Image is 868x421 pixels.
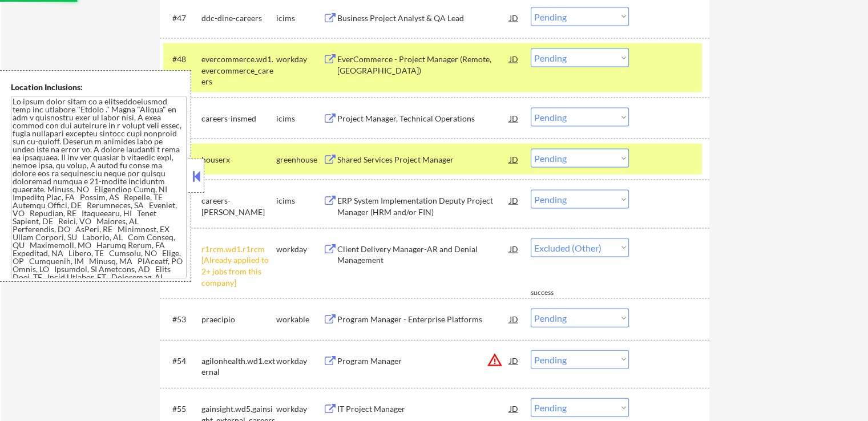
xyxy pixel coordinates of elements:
[276,244,323,255] div: workday
[201,195,276,217] div: careers-[PERSON_NAME]
[337,54,510,76] div: EverCommerce - Project Manager (Remote, [GEOGRAPHIC_DATA])
[201,54,276,87] div: evercommerce.wd1.evercommerce_careers
[172,355,192,367] div: #54
[337,113,510,124] div: Project Manager, Technical Operations
[508,108,520,128] div: JD
[508,48,520,69] div: JD
[276,355,323,367] div: workday
[276,195,323,207] div: icims
[172,54,192,65] div: #48
[11,82,187,93] div: Location Inclusions:
[508,350,520,371] div: JD
[508,398,520,419] div: JD
[508,238,520,259] div: JD
[201,355,276,378] div: agilonhealth.wd1.external
[276,403,323,415] div: workday
[172,403,192,415] div: #55
[508,309,520,329] div: JD
[276,314,323,325] div: workable
[337,403,510,415] div: IT Project Manager
[201,13,276,24] div: ddc-dine-careers
[508,190,520,211] div: JD
[337,13,510,24] div: Business Project Analyst & QA Lead
[201,154,276,165] div: houserx
[201,314,276,325] div: praecipio
[508,149,520,169] div: JD
[337,314,510,325] div: Program Manager - Enterprise Platforms
[337,195,510,217] div: ERP System Implementation Deputy Project Manager (HRM and/or FIN)
[337,154,510,165] div: Shared Services Project Manager
[276,113,323,124] div: icims
[172,314,192,325] div: #53
[487,352,503,368] button: warning_amber
[337,355,510,367] div: Program Manager
[172,13,192,24] div: #47
[201,113,276,124] div: careers-insmed
[508,7,520,28] div: JD
[531,288,576,298] div: success
[276,154,323,165] div: greenhouse
[276,54,323,65] div: workday
[201,244,276,288] div: r1rcm.wd1.r1rcm [Already applied to 2+ jobs from this company]
[337,244,510,266] div: Client Delivery Manager-AR and Denial Management
[276,13,323,24] div: icims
